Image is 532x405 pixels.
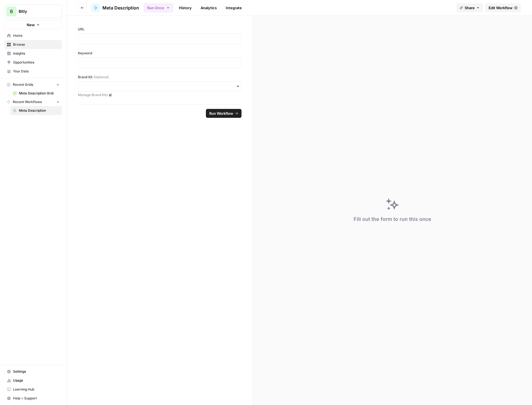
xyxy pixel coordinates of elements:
span: Usage [13,378,60,383]
span: Recent Workflows [13,99,42,104]
span: Edit Workflow [489,5,513,11]
span: (Optional) [93,75,109,80]
a: Insights [4,49,62,58]
div: Fill out the form to run this once [354,215,431,223]
span: Share [465,5,475,11]
button: Run Workflow [206,109,242,118]
span: Bitly [19,9,52,14]
a: Your Data [4,67,62,76]
a: Meta Description [10,106,62,115]
a: Analytics [197,3,220,12]
button: Run Once [144,3,173,13]
a: Browse [4,40,62,49]
a: Opportunities [4,58,62,67]
a: Meta Description [91,3,139,12]
span: Recent Grids [13,82,33,87]
a: Usage [4,376,62,385]
a: History [176,3,195,12]
span: Learning Hub [13,387,60,392]
a: Settings [4,367,62,376]
span: Meta Description [19,108,60,113]
span: Meta Description Grid [19,91,60,96]
span: New [27,22,35,28]
a: Integrate [222,3,245,12]
span: Meta Description [102,4,139,11]
span: Browse [13,42,60,47]
label: URL [78,27,242,32]
button: Recent Workflows [4,98,62,106]
label: Keyword [78,51,242,56]
span: Home [13,33,60,38]
span: Run Workflow [209,111,233,116]
span: Insights [13,51,60,56]
a: Meta Description Grid [10,89,62,98]
label: Brand Kit [78,75,242,80]
a: Learning Hub [4,385,62,394]
button: Share [456,3,483,12]
a: Edit Workflow [485,3,521,12]
span: Opportunities [13,60,60,65]
span: Your Data [13,69,60,74]
button: New [4,21,62,29]
a: Home [4,31,62,40]
span: Help + Support [13,396,60,401]
span: Settings [13,369,60,374]
button: Help + Support [4,394,62,403]
span: B [10,8,13,15]
a: Manage Brand Kits [78,92,242,97]
button: Recent Grids [4,80,62,89]
button: Workspace: Bitly [4,4,62,18]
